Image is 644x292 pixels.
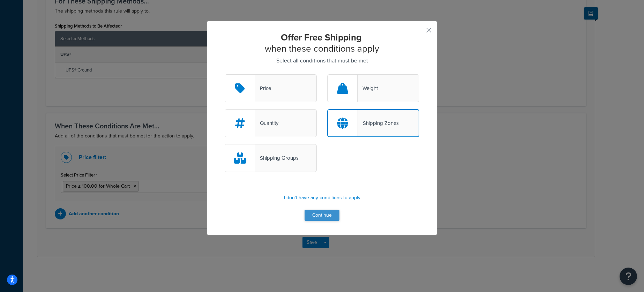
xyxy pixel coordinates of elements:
[255,118,278,128] div: Quantity
[225,32,419,54] h2: when these conditions apply
[281,31,361,44] strong: Offer Free Shipping
[305,210,339,221] button: Continue
[255,83,271,93] div: Price
[255,153,299,163] div: Shipping Groups
[358,83,378,93] div: Weight
[358,118,399,128] div: Shipping Zones
[225,56,419,66] p: Select all conditions that must be met
[225,193,419,203] p: I don't have any conditions to apply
